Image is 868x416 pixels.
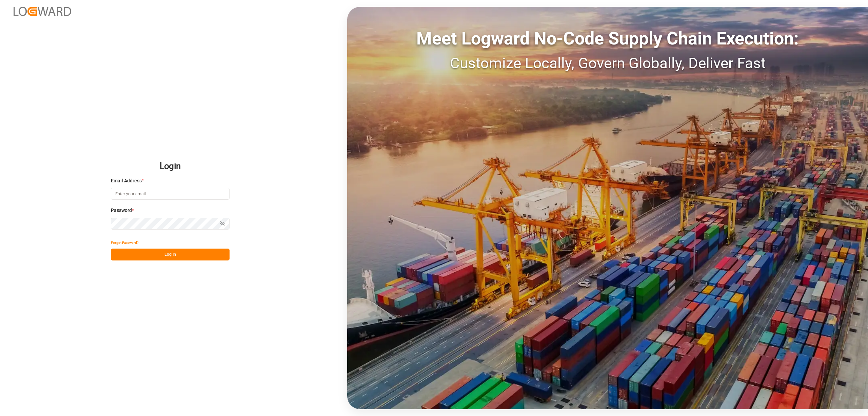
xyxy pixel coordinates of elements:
input: Enter your email [111,188,230,200]
span: Email Address [111,177,142,184]
button: Log In [111,249,230,260]
h2: Login [111,156,230,177]
span: Password [111,207,132,214]
img: Logward_new_orange.png [14,7,71,16]
button: Forgot Password? [111,237,139,249]
div: Meet Logward No-Code Supply Chain Execution: [347,25,868,52]
div: Customize Locally, Govern Globally, Deliver Fast [347,52,868,74]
